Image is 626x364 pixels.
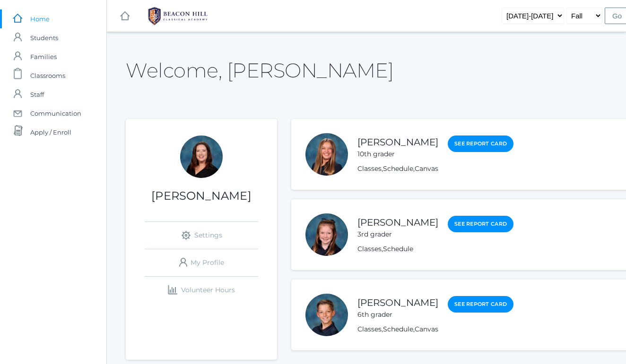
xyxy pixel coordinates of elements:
[383,325,413,333] a: Schedule
[145,249,258,276] a: My Profile
[305,213,348,256] div: Fiona Watters
[357,164,513,174] div: , ,
[357,245,382,253] a: Classes
[180,135,223,178] div: Katie Watters
[126,59,393,81] h2: Welcome, [PERSON_NAME]
[357,244,513,254] div: ,
[145,277,258,304] a: Volunteer Hours
[305,133,348,176] div: Abigail Watters
[126,190,277,202] h1: [PERSON_NAME]
[357,149,438,159] div: 10th grader
[30,66,65,85] span: Classrooms
[357,136,438,148] a: [PERSON_NAME]
[30,28,58,47] span: Students
[415,325,438,333] a: Canvas
[357,164,382,173] a: Classes
[142,4,213,28] img: 1_BHCALogos-05.png
[145,222,258,249] a: Settings
[357,324,513,334] div: , ,
[357,229,438,239] div: 3rd grader
[305,294,348,336] div: Ian Watters
[357,217,438,228] a: [PERSON_NAME]
[30,104,81,123] span: Communication
[383,164,413,173] a: Schedule
[30,85,44,104] span: Staff
[415,164,438,173] a: Canvas
[30,123,71,142] span: Apply / Enroll
[357,325,382,333] a: Classes
[357,297,438,308] a: [PERSON_NAME]
[448,216,513,232] a: See Report Card
[30,9,50,28] span: Home
[383,245,413,253] a: Schedule
[448,296,513,313] a: See Report Card
[357,310,438,320] div: 6th grader
[30,47,57,66] span: Families
[448,135,513,152] a: See Report Card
